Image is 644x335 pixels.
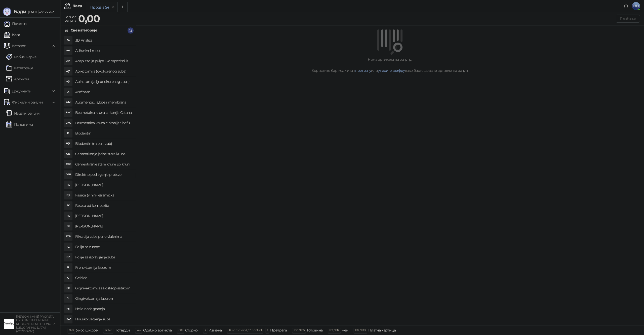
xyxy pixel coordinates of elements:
[4,19,27,29] a: Почетна
[205,328,206,332] span: +
[71,27,97,33] div: Све категорије
[6,76,12,82] img: Artikli
[185,327,198,333] div: Сторно
[64,119,72,127] div: BKC
[75,78,132,86] h4: Apikotomija (jednokorenog zuba)
[6,119,33,129] a: По данима
[6,108,40,118] a: Издати рачуни
[14,9,26,15] span: Бади
[137,328,141,332] span: ↑/↓
[64,78,72,86] div: A(Z
[75,47,132,55] h4: Adhezivni most
[75,67,132,75] h4: Apikotomija (dvokorenog zuba)
[64,109,72,117] div: BKC
[90,5,109,10] div: Продаја 54
[75,36,132,44] h4: 3D Analiza
[75,109,132,117] h4: Bezmetalna kruna cirkonija Catana
[355,328,366,332] span: F12 / F18
[75,88,132,96] h4: Atečmen
[4,319,14,329] img: 64x64-companyLogo-1dc69ecd-cf69-414d-b06f-ef92a12a082b.jpeg
[75,140,132,148] h4: Biodentin (mlecni zub)
[64,67,72,75] div: A(Z
[64,305,72,313] div: HN
[75,202,132,210] h4: Faseta od kompozita
[75,98,132,106] h4: Augmentacija,bios i membrana
[110,5,117,9] button: remove
[378,68,405,73] a: унесите шифру
[75,253,132,261] h4: Folije za ispravljanje zuba
[12,97,43,107] span: Фискални рачуни
[105,328,112,332] span: enter
[329,328,339,332] span: F11 / F17
[64,294,72,303] div: GL
[3,8,11,16] img: Logo
[632,2,640,10] span: DD
[12,41,26,51] span: Каталог
[12,86,31,96] span: Документи
[64,232,72,241] div: FZP
[64,98,72,106] div: AIM
[64,140,72,148] div: B(Z
[69,328,73,332] span: 0-9
[78,12,100,25] strong: 0,00
[64,150,72,158] div: CJS
[143,327,172,333] div: Одабир артикла
[26,10,54,14] span: [DATE]-cc35662
[72,4,82,8] div: Каса
[178,328,182,332] span: ⌫
[75,119,132,127] h4: Bezmetalna kruna cirkonija Shofu
[75,191,132,199] h4: Faseta (viniri) keramička
[76,327,98,333] div: Унос шифре
[75,232,132,241] h4: Fiksacija zuba perio vlaknima
[75,181,132,189] h4: [PERSON_NAME]
[64,129,72,137] div: B
[64,181,72,189] div: FK
[64,57,72,65] div: API
[6,74,29,84] a: ArtikliАртикли
[616,15,640,23] button: Плаћање
[75,263,132,272] h4: Frenektomija laserom
[75,243,132,251] h4: Folija sa zubom
[368,327,396,333] div: Платна картица
[64,36,72,44] div: 3A
[6,52,36,62] a: Робне марке
[64,171,72,179] div: DPP
[16,315,56,333] small: [PERSON_NAME] PR OPŠTA ORDINACIJA DENTALNE MEDICINE DSMILE CONCEPT [GEOGRAPHIC_DATA] (VOŽDOVAC)
[4,30,20,40] a: Каса
[64,202,72,210] div: FK
[228,328,262,332] span: ⌘ command / ⌃ control
[75,274,132,282] h4: Gelcide
[75,315,132,323] h4: Hiruško vadjenje zuba
[75,150,132,158] h4: Cementiranje jedne stare krune
[270,327,287,333] div: Претрага
[64,47,72,55] div: AM
[64,263,72,272] div: FL
[75,212,132,220] h4: [PERSON_NAME]
[75,222,132,230] h4: [PERSON_NAME]
[75,171,132,179] h4: Direktno podlaganje proteze
[64,212,72,220] div: FK
[64,88,72,96] div: A
[64,284,72,292] div: GO
[75,284,132,292] h4: Gignivektomija sa osteoplastikom
[355,68,371,73] a: претрагу
[75,57,132,65] h4: Amputacija pulpe i kompozitni ispun
[6,63,33,73] a: Категорије
[209,327,222,333] div: Измена
[64,222,72,230] div: FK
[64,243,72,251] div: FZ
[622,2,630,10] a: Документација
[64,315,72,323] div: HVZ
[61,35,136,325] div: grid
[294,328,304,332] span: F10 / F16
[342,327,348,333] div: Чек
[64,191,72,199] div: F(K
[64,160,72,168] div: CSK
[75,305,132,313] h4: Helio nadogradnja
[64,274,72,282] div: G
[64,253,72,261] div: FIZ
[117,2,128,12] button: Add tab
[75,160,132,168] h4: Cementiranje stare krune po kruni
[75,294,132,303] h4: Gingivektomija laserom
[307,327,323,333] div: Готовина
